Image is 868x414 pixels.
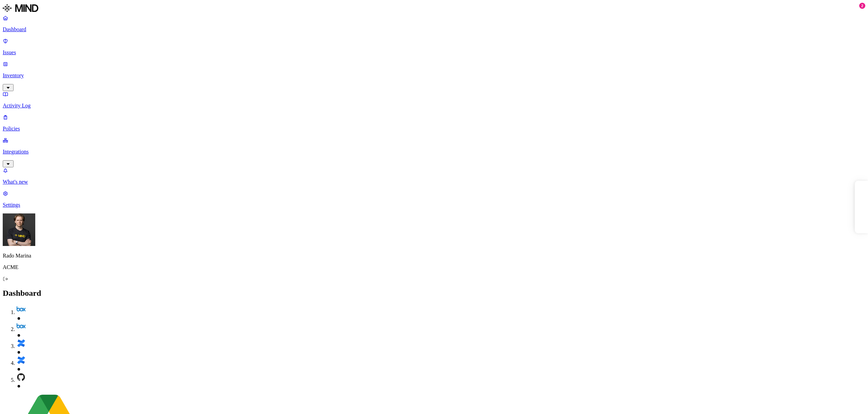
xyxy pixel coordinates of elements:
[3,3,38,14] img: MIND
[3,114,865,132] a: Policies
[3,149,865,155] p: Integrations
[3,126,865,132] p: Policies
[3,137,865,166] a: Integrations
[3,190,865,208] a: Settings
[16,338,26,348] img: confluence.svg
[3,38,865,56] a: Issues
[16,355,26,365] img: confluence.svg
[859,3,865,9] div: 2
[16,305,26,314] img: box.svg
[3,213,35,246] img: Rado Marina
[3,15,865,33] a: Dashboard
[16,372,26,382] img: github.svg
[3,3,865,15] a: MIND
[3,103,865,109] p: Activity Log
[3,167,865,185] a: What's new
[3,91,865,109] a: Activity Log
[3,26,865,33] p: Dashboard
[3,202,865,208] p: Settings
[16,322,26,331] img: box.svg
[3,61,865,90] a: Inventory
[3,289,865,298] h2: Dashboard
[3,73,865,79] p: Inventory
[3,49,865,56] p: Issues
[3,179,865,185] p: What's new
[3,264,865,270] p: ACME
